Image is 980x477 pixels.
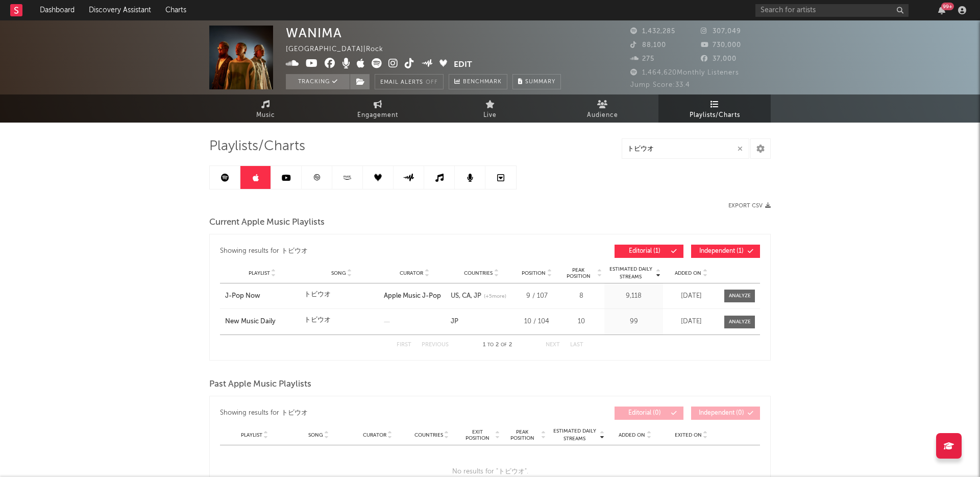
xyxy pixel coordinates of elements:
button: Previous [422,342,449,348]
span: Song [308,432,323,438]
span: of [501,343,507,347]
span: Added On [675,270,701,276]
a: Playlists/Charts [658,94,771,123]
span: to [487,343,494,347]
button: Next [546,342,560,348]
a: JP [471,293,481,299]
span: Audience [587,109,618,122]
span: 307,049 [701,28,741,35]
span: 1,464,620 Monthly Listeners [630,69,739,76]
span: Exit Position [461,429,494,441]
button: Export CSV [728,203,771,209]
span: 88,100 [630,42,666,49]
div: Showing results for [220,245,490,258]
span: Playlist [249,270,270,276]
a: Live [434,94,546,123]
span: Playlists/Charts [690,109,740,122]
span: Peak Position [505,429,540,441]
div: WANIMA [286,26,342,40]
span: 37,000 [701,56,737,62]
a: Apple Music J-Pop [384,293,441,299]
span: 1,432,285 [630,28,675,35]
span: Editorial ( 1 ) [621,248,668,254]
button: Last [570,342,583,348]
div: [GEOGRAPHIC_DATA] | Rock [286,43,395,56]
a: Benchmark [449,74,507,89]
div: 1 2 2 [469,339,525,351]
a: J-Pop Now [225,291,299,301]
span: Music [256,109,275,122]
span: Playlist [241,432,262,438]
span: Countries [414,432,443,438]
div: トビウオ [281,245,308,257]
span: Position [522,270,546,276]
a: New Music Daily [225,317,299,327]
div: 9,118 [607,291,660,301]
div: Showing results for [220,407,490,420]
button: Tracking [286,74,350,89]
span: Song [331,270,346,276]
span: Live [483,109,497,122]
span: Independent ( 1 ) [698,248,745,254]
span: 275 [630,56,654,62]
button: 99+ [938,6,945,14]
span: Independent ( 0 ) [698,410,745,416]
span: Estimated Daily Streams [607,266,654,281]
div: 9 / 107 [518,291,556,301]
div: 99 + [941,3,954,10]
div: [DATE] [666,317,717,327]
div: 10 [561,317,602,327]
button: Editorial(1) [615,245,683,258]
span: Peak Position [561,267,596,279]
input: Search Playlists/Charts [622,138,749,159]
span: Countries [464,270,493,276]
input: Search for artists [755,4,909,17]
a: JP [451,318,458,325]
span: Estimated Daily Streams [551,427,598,443]
div: トビウオ [281,407,308,419]
span: Jump Score: 33.4 [630,82,690,88]
span: Added On [619,432,645,438]
div: 99 [607,317,660,327]
button: Independent(0) [691,407,760,420]
span: 730,000 [701,42,741,49]
span: Curator [400,270,423,276]
a: CA [459,293,471,299]
span: Summary [525,79,555,85]
div: トビウオ [304,315,331,325]
span: Past Apple Music Playlists [209,378,311,391]
span: Current Apple Music Playlists [209,217,325,229]
span: Benchmark [463,76,502,88]
div: 10 / 104 [518,317,556,327]
button: Independent(1) [691,245,760,258]
button: Edit [454,58,472,71]
button: Email AlertsOff [375,74,444,89]
div: [DATE] [666,291,717,301]
div: トビウオ [304,290,331,300]
a: US [451,293,459,299]
div: 8 [561,291,602,301]
span: Editorial ( 0 ) [621,410,668,416]
em: Off [426,80,438,85]
span: Engagement [357,109,398,122]
button: First [397,342,411,348]
span: (+ 5 more) [484,293,506,300]
a: Audience [546,94,658,123]
a: Music [209,94,322,123]
span: Exited On [675,432,702,438]
button: Summary [512,74,561,89]
span: Curator [363,432,386,438]
button: Editorial(0) [615,407,683,420]
a: Engagement [322,94,434,123]
span: Playlists/Charts [209,140,305,153]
